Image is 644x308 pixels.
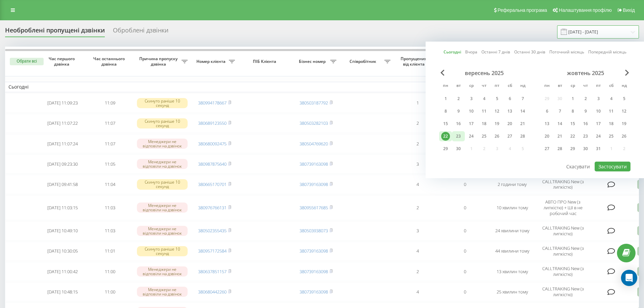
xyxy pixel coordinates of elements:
div: пт 17 жовт 2025 р. [592,119,605,129]
div: 10 [594,107,603,116]
div: ср 1 жовт 2025 р. [566,94,579,104]
a: 380665170701 [198,181,226,187]
div: 12 [493,107,501,116]
div: 9 [454,107,463,116]
div: 8 [441,107,450,116]
div: пн 8 вер 2025 р. [439,106,452,116]
a: 380955617685 [300,205,328,211]
div: 16 [454,119,463,128]
div: ср 24 вер 2025 р. [465,131,478,141]
div: чт 25 вер 2025 р. [478,131,491,141]
span: Previous Month [440,70,445,76]
a: 380994178667 [198,100,226,106]
div: пт 12 вер 2025 р. [491,106,503,116]
td: АВТО ПРО New (з липкістю) + ШІ в не робочий час [536,195,590,220]
td: 2 години тому [488,175,536,194]
div: 25 [607,132,616,141]
div: Необроблені пропущені дзвінки [5,27,105,37]
div: пт 26 вер 2025 р. [491,131,503,141]
div: чт 30 жовт 2025 р. [579,144,592,154]
a: 380987875640 [198,161,226,167]
abbr: середа [568,81,578,91]
div: пн 1 вер 2025 р. [439,94,452,104]
div: 26 [620,132,628,141]
div: 7 [555,107,564,116]
td: 2 [394,134,441,153]
div: нд 12 жовт 2025 р. [618,106,630,116]
div: пн 29 вер 2025 р. [439,144,452,154]
td: CALLTRAKING New (з липкістю) [536,242,590,261]
div: 20 [505,119,514,128]
div: чт 23 жовт 2025 р. [579,131,592,141]
div: чт 16 жовт 2025 р. [579,119,592,129]
span: Причина пропуску дзвінка [137,56,182,67]
td: [DATE] 11:00:42 [39,262,86,281]
div: Оброблені дзвінки [113,27,168,37]
div: ср 17 вер 2025 р. [465,119,478,129]
div: ср 22 жовт 2025 р. [566,131,579,141]
div: вт 16 вер 2025 р. [452,119,465,129]
div: 27 [543,144,551,153]
abbr: понеділок [440,81,451,91]
a: 380976766131 [198,205,226,211]
td: [DATE] 10:30:05 [39,242,86,261]
div: Скинуто раніше 10 секунд [137,118,188,128]
abbr: вівторок [453,81,463,91]
div: Open Intercom Messenger [621,270,637,286]
td: 11:01 [86,242,134,261]
div: сб 4 жовт 2025 р. [605,94,618,104]
div: 15 [441,119,450,128]
a: Останні 30 днів [514,49,545,55]
div: нд 14 вер 2025 р. [516,106,529,116]
div: нд 7 вер 2025 р. [516,94,529,104]
div: 12 [620,107,628,116]
div: пн 15 вер 2025 р. [439,119,452,129]
div: жовтень 2025 [541,70,630,76]
span: ПІБ Клієнта [244,59,287,64]
td: 0 [441,242,488,261]
td: 0 [441,282,488,301]
div: 3 [467,94,476,103]
a: 380680092475 [198,141,226,147]
div: ср 3 вер 2025 р. [465,94,478,104]
div: пт 24 жовт 2025 р. [592,131,605,141]
div: пт 5 вер 2025 р. [491,94,503,104]
div: чт 18 вер 2025 р. [478,119,491,129]
div: ср 29 жовт 2025 р. [566,144,579,154]
div: Менеджери не відповіли на дзвінок [137,266,188,277]
div: чт 9 жовт 2025 р. [579,106,592,116]
div: Менеджери не відповіли на дзвінок [137,203,188,213]
span: Бізнес номер [296,59,330,64]
div: вт 28 жовт 2025 р. [553,144,566,154]
div: 16 [581,119,590,128]
a: 380739163098 [300,248,328,254]
div: пн 22 вер 2025 р. [439,131,452,141]
div: 8 [568,107,577,116]
div: сб 6 вер 2025 р. [503,94,516,104]
td: 1 [394,94,441,113]
abbr: п’ятниця [593,81,603,91]
span: Next Month [625,70,629,76]
div: Менеджери не відповіли на дзвінок [137,226,188,236]
abbr: субота [606,81,616,91]
td: [DATE] 11:09:23 [39,94,86,113]
button: Застосувати [595,162,630,171]
div: 21 [555,132,564,141]
div: 17 [467,119,476,128]
td: CALLTRAKING New (з липкістю) [536,282,590,301]
div: вт 9 вер 2025 р. [452,106,465,116]
abbr: четвер [580,81,591,91]
div: Скинуто раніше 10 секунд [137,246,188,256]
td: 11:00 [86,262,134,281]
div: 2 [454,94,463,103]
div: 13 [505,107,514,116]
abbr: субота [505,81,515,91]
div: пт 31 жовт 2025 р. [592,144,605,154]
div: 31 [594,144,603,153]
div: 4 [607,94,616,103]
a: 380739163098 [300,181,328,187]
div: сб 18 жовт 2025 р. [605,119,618,129]
div: чт 2 жовт 2025 р. [579,94,592,104]
a: 380739163098 [300,161,328,167]
td: [DATE] 09:41:58 [39,175,86,194]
